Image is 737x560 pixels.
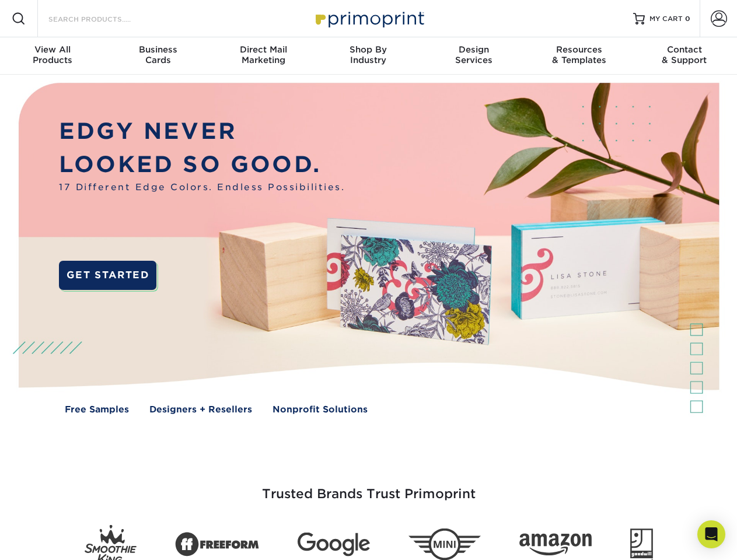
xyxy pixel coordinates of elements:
div: Industry [316,44,421,65]
span: Design [421,44,526,55]
a: Free Samples [65,403,129,416]
span: MY CART [649,14,683,24]
iframe: Google Customer Reviews [3,524,99,556]
span: 17 Different Edge Colors. Endless Possibilities. [59,181,345,194]
div: & Templates [526,44,631,65]
a: Nonprofit Solutions [273,403,368,416]
p: LOOKED SO GOOD. [59,148,345,181]
span: Shop By [316,44,421,55]
a: Resources& Templates [526,37,631,75]
img: Google [298,533,370,556]
img: Goodwill [630,528,653,560]
a: Contact& Support [632,37,737,75]
div: & Support [632,44,737,65]
span: Resources [526,44,631,55]
img: Primoprint [310,6,427,31]
span: Direct Mail [211,44,316,55]
img: Amazon [519,534,592,556]
a: DesignServices [421,37,526,75]
a: Designers + Resellers [149,403,252,416]
p: EDGY NEVER [59,115,345,148]
div: Services [421,44,526,65]
input: SEARCH PRODUCTS..... [47,12,161,26]
div: Open Intercom Messenger [697,520,725,548]
h3: Trusted Brands Trust Primoprint [27,459,710,516]
span: Contact [632,44,737,55]
a: GET STARTED [59,261,156,290]
a: Direct MailMarketing [211,37,316,75]
a: BusinessCards [105,37,210,75]
a: Shop ByIndustry [316,37,421,75]
span: Business [105,44,210,55]
div: Cards [105,44,210,65]
div: Marketing [211,44,316,65]
span: 0 [685,15,690,23]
